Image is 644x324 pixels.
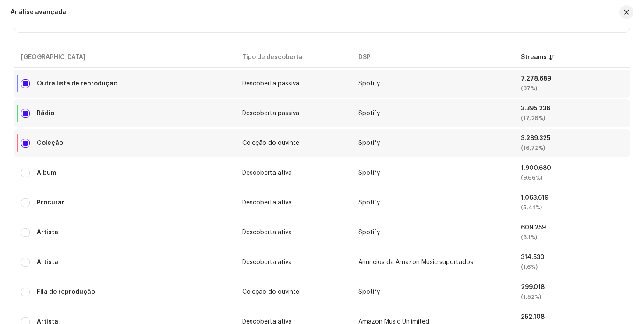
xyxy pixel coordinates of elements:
font: (5,41%) [521,204,542,210]
font: Spotify [358,140,380,146]
font: 7.278.689 [521,76,551,82]
font: Spotify [358,289,380,295]
font: Spotify [358,229,380,236]
font: Descoberta ativa [242,170,292,176]
font: 1.063.619 [521,195,548,201]
font: Coleção do ouvinte [242,289,299,295]
font: Descoberta passiva [242,110,299,116]
font: Descoberta ativa [242,259,292,265]
font: Descoberta passiva [242,81,299,87]
font: 299.018 [521,284,545,290]
font: Spotify [358,110,380,116]
font: 609.259 [521,225,546,231]
font: (1,52%) [521,294,541,299]
font: Spotify [358,81,380,87]
font: Anúncios da Amazon Music suportados [358,259,473,265]
font: (16,72%) [521,145,545,151]
font: 3.395.236 [521,106,550,112]
font: (3,1%) [521,234,537,240]
font: (17,26%) [521,115,545,121]
font: Coleção do ouvinte [242,140,299,146]
font: (9,66%) [521,175,542,180]
font: 252.108 [521,314,545,320]
font: Spotify [358,200,380,206]
font: (37%) [521,85,537,91]
font: Spotify [358,170,380,176]
font: Descoberta ativa [242,200,292,206]
font: 314.530 [521,254,545,261]
font: (1,6%) [521,264,538,270]
font: 3.289.325 [521,135,550,141]
font: Descoberta ativa [242,229,292,236]
font: 1.900.680 [521,165,551,171]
